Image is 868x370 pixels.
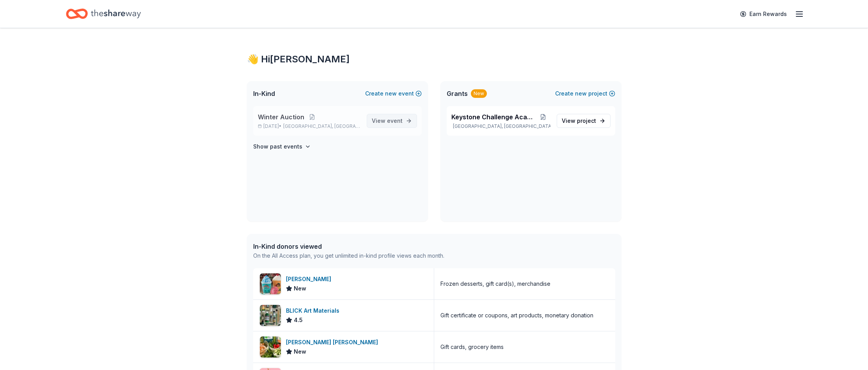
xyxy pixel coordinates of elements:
[440,279,550,289] div: Frozen desserts, gift card(s), merchandise
[294,284,306,293] span: New
[258,112,304,122] span: Winter Auction
[451,112,536,122] span: Keystone Challenge Academy
[286,338,381,347] div: [PERSON_NAME] [PERSON_NAME]
[735,7,792,21] a: Earn Rewards
[258,123,360,129] p: [DATE] •
[387,117,403,124] span: event
[253,89,275,98] span: In-Kind
[260,336,281,358] img: Image for Harris Teeter
[365,89,422,98] button: Createnewevent
[562,116,596,126] span: View
[440,342,504,352] div: Gift cards, grocery items
[577,117,596,124] span: project
[253,251,444,260] div: On the All Access plan, you get unlimited in-kind profile views each month.
[555,89,615,98] button: Createnewproject
[385,89,397,98] span: new
[447,89,468,98] span: Grants
[451,123,550,129] p: [GEOGRAPHIC_DATA], [GEOGRAPHIC_DATA]
[247,53,621,66] div: 👋 Hi [PERSON_NAME]
[260,305,281,326] img: Image for BLICK Art Materials
[575,89,587,98] span: new
[286,274,334,284] div: [PERSON_NAME]
[253,142,302,151] h4: Show past events
[471,89,487,98] div: New
[294,315,303,325] span: 4.5
[286,306,343,315] div: BLICK Art Materials
[557,114,611,128] a: View project
[294,347,306,356] span: New
[440,311,593,320] div: Gift certificate or coupons, art products, monetary donation
[372,116,403,126] span: View
[253,142,311,151] button: Show past events
[253,242,444,251] div: In-Kind donors viewed
[260,273,281,294] img: Image for Bahama Buck's
[367,114,417,128] a: View event
[66,5,141,23] a: Home
[283,123,360,129] span: [GEOGRAPHIC_DATA], [GEOGRAPHIC_DATA]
